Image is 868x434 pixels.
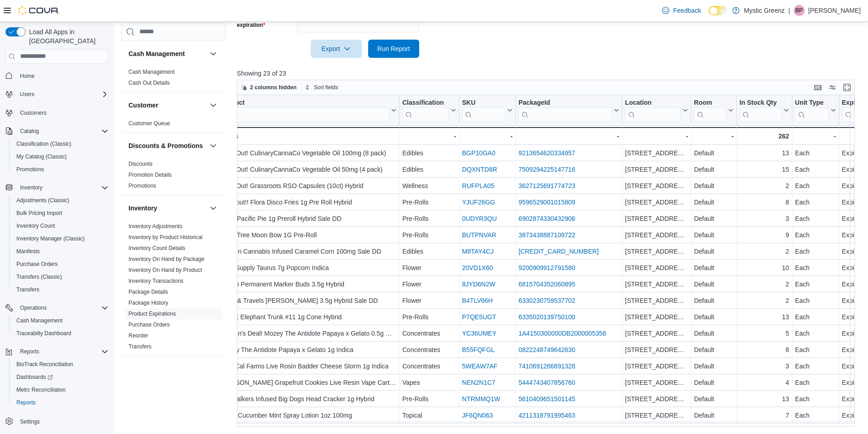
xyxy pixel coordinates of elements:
button: Catalog [2,125,112,138]
div: [STREET_ADDRESS] [625,230,688,240]
a: Package History [128,300,168,306]
div: [STREET_ADDRESS] [625,262,688,273]
button: Users [16,89,38,100]
div: Default [694,164,734,175]
p: Showing 23 of 23 [237,69,861,78]
span: Transfers (Classic) [13,271,108,282]
span: Settings [16,415,108,427]
button: Customer [128,101,206,110]
div: Each [795,180,836,191]
span: Classification (Classic) [16,140,72,148]
div: [STREET_ADDRESS] [625,197,688,208]
span: Reports [20,348,39,355]
a: Settings [16,416,43,427]
div: Product [221,98,389,122]
a: Purchase Orders [128,322,170,328]
button: Settings [2,414,112,428]
button: Reports [9,396,112,409]
span: Purchase Orders [13,259,108,270]
div: Each [795,262,836,273]
a: BUTPNVAR [462,231,496,239]
a: B4TLV66H [462,297,493,304]
span: Inventory by Product Historical [128,234,203,241]
div: 3 [740,213,789,224]
span: Operations [20,304,47,311]
a: NTRMMQ1W [462,395,500,403]
span: Package Details [128,288,168,296]
div: Edibles [402,164,456,175]
a: 0822248749642630 [519,346,575,353]
div: Edibles [402,148,456,158]
a: Customer Queue [128,120,170,127]
a: Inventory by Product Historical [128,234,203,240]
button: Operations [2,301,112,314]
div: Room [694,98,726,107]
div: [STREET_ADDRESS] [625,279,688,290]
span: Dashboards [16,373,53,381]
span: Operations [16,302,108,313]
span: Purchase Orders [16,260,58,268]
div: Each [795,148,836,158]
a: Inventory Count [13,220,59,231]
button: Catalog [16,126,42,137]
span: Manifests [16,248,40,255]
span: Inventory Count Details [128,245,185,252]
a: 3873438887109722 [519,231,575,239]
span: 2 columns hidden [250,84,297,91]
span: Inventory On Hand by Package [128,255,205,263]
button: Customers [2,106,112,119]
span: Customer Queue [128,120,170,127]
button: BioTrack Reconciliation [9,358,112,371]
button: Bulk Pricing Import [9,207,112,220]
a: Package Details [128,289,168,295]
span: Adjustments (Classic) [13,195,108,206]
span: Reports [16,346,108,357]
a: NEN2N1C7 [462,379,495,386]
button: Reports [2,345,112,358]
div: - [402,131,456,142]
span: Inventory [16,182,108,193]
a: 1A4150300000DB2000005358 [519,330,606,337]
span: Load All Apps in [GEOGRAPHIC_DATA] [26,27,108,46]
div: Pre-Rolls [402,197,456,208]
button: Classification (Classic) [9,138,112,150]
a: 6902874330432906 [519,215,575,222]
div: PackageId [519,98,612,107]
span: My Catalog (Classic) [13,151,108,162]
div: Default [694,180,734,191]
div: Blow Out! CulinaryCannaCo Vegetable Oil 100mg (8 pack) [221,148,396,158]
a: Inventory Count Details [128,245,185,251]
span: Inventory Adjustments [128,223,182,230]
button: Location [625,98,688,122]
div: - [462,131,513,142]
span: Run Report [377,44,410,53]
div: Flower [402,295,456,306]
div: 15 [740,164,789,175]
a: Dashboards [13,372,56,383]
a: Inventory Transactions [128,278,184,284]
button: Room [694,98,734,122]
span: Cash Management [16,317,62,324]
span: Feedback [673,6,701,15]
div: Pre-Rolls [402,213,456,224]
span: Inventory On Hand by Product [128,266,202,274]
div: Wellness [402,180,456,191]
span: Transfers (Classic) [16,273,62,281]
div: Blow Out! Grassroots RSO Capsules (10ct) Hybrid [221,180,396,191]
span: Bulk Pricing Import [16,209,62,217]
span: Reports [16,399,36,406]
div: Each [795,213,836,224]
a: My Catalog (Classic) [13,151,71,162]
a: Purchase Orders [13,259,62,270]
div: Unit Type [795,98,829,107]
input: Dark Mode [709,6,728,15]
a: Discounts [128,161,153,167]
div: Flower [402,262,456,273]
button: Home [2,69,112,82]
button: Purchase Orders [9,258,112,271]
button: Unit Type [795,98,836,122]
a: Customers [16,107,50,118]
button: Traceabilty Dashboard [9,327,112,340]
button: Sort fields [301,82,342,93]
span: Classification (Classic) [13,138,108,149]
